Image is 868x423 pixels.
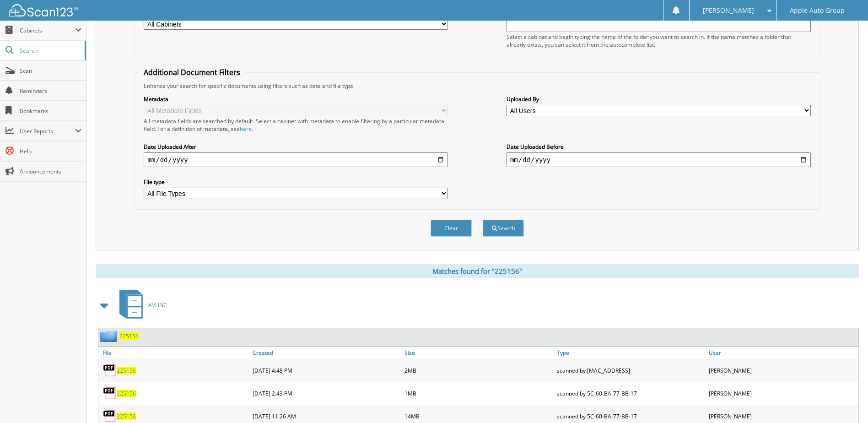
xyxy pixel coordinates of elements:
[144,178,448,186] label: File type
[706,361,858,380] div: [PERSON_NAME]
[20,27,75,34] span: Cabinets
[507,33,811,49] div: Select a cabinet and begin typing the name of the folder you want to search in. If the name match...
[20,168,81,175] span: Announcements
[100,331,119,342] img: folder2.png
[117,412,136,420] a: 225156
[9,4,78,16] img: scan123-logo-white.svg
[96,264,859,278] div: Matches found for "225156"
[402,347,554,359] a: Size
[402,361,554,380] div: 2MB
[250,361,402,380] div: [DATE] 4:48 PM
[148,301,167,309] span: AVLINC
[555,347,706,359] a: Type
[555,384,706,402] div: scanned by 5C-60-BA-77-BB-17
[250,384,402,402] div: [DATE] 2:43 PM
[20,147,81,155] span: Help
[240,125,252,133] a: here
[703,8,754,13] span: [PERSON_NAME]
[103,386,117,400] img: PDF.png
[483,220,524,237] button: Search
[98,347,250,359] a: File
[117,367,136,374] a: 225156
[144,143,448,151] label: Date Uploaded After
[20,47,80,54] span: Search
[790,8,845,13] span: Apple Auto Group
[507,143,811,151] label: Date Uploaded Before
[507,152,811,167] input: end
[139,82,815,90] div: Enhance your search for specific documents using filters such as date and file type.
[507,95,811,103] label: Uploaded By
[144,117,448,133] div: All metadata fields are searched by default. Select a cabinet with metadata to enable filtering b...
[431,220,472,237] button: Clear
[103,409,117,423] img: PDF.png
[144,152,448,167] input: start
[706,384,858,402] div: [PERSON_NAME]
[250,347,402,359] a: Created
[20,107,81,115] span: Bookmarks
[555,361,706,380] div: scanned by [MAC_ADDRESS]
[20,87,81,95] span: Reminders
[103,363,117,377] img: PDF.png
[139,67,245,77] legend: Additional Document Filters
[114,287,167,323] a: AVLINC
[822,379,868,423] iframe: Chat Widget
[117,390,136,397] a: 225156
[706,347,858,359] a: User
[402,384,554,402] div: 1MB
[20,67,81,75] span: Scan
[119,332,139,340] a: 225156
[144,95,448,103] label: Metadata
[20,127,75,135] span: User Reports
